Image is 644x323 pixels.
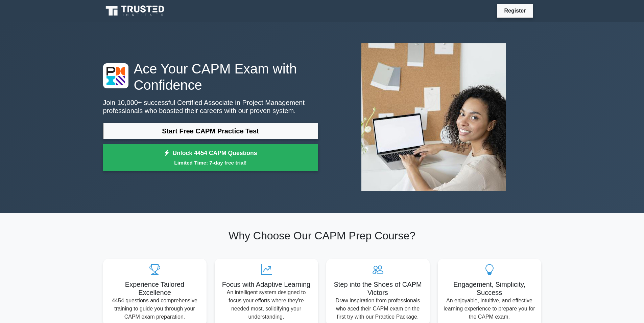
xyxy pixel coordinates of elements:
[109,297,201,321] p: 4454 questions and comprehensive training to guide you through your CAPM exam preparation.
[220,288,313,321] p: An intelligent system designed to focus your efforts where they're needed most, solidifying your ...
[103,144,318,171] a: Unlock 4454 CAPM QuestionsLimited Time: 7-day free trial!
[443,280,536,297] h5: Engagement, Simplicity, Success
[500,6,530,15] a: Register
[332,280,424,297] h5: Step into the Shoes of CAPM Victors
[112,159,310,167] small: Limited Time: 7-day free trial!
[220,280,313,288] h5: Focus with Adaptive Learning
[103,123,318,139] a: Start Free CAPM Practice Test
[103,99,318,115] p: Join 10,000+ successful Certified Associate in Project Management professionals who boosted their...
[103,61,318,93] h1: Ace Your CAPM Exam with Confidence
[443,297,536,321] p: An enjoyable, intuitive, and effective learning experience to prepare you for the CAPM exam.
[109,280,201,297] h5: Experience Tailored Excellence
[332,297,424,321] p: Draw inspiration from professionals who aced their CAPM exam on the first try with our Practice P...
[103,229,541,242] h2: Why Choose Our CAPM Prep Course?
